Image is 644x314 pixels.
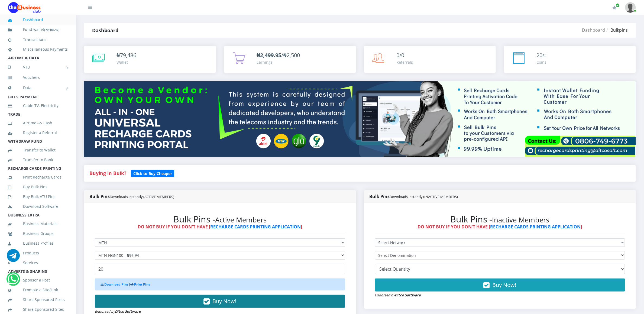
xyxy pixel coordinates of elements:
button: Buy Now! [95,295,345,308]
div: ⊆ [536,51,547,59]
strong: Ditco Software [395,293,421,297]
strong: Bulk Pins [89,193,174,199]
span: 20 [536,51,542,59]
button: Buy Now! [375,279,625,292]
a: RECHARGE CARDS PRINTING APPLICATION [210,224,301,230]
small: Endorsed by [95,309,141,314]
small: Inactive Members [492,215,549,225]
a: Transfer to Wallet [8,144,68,156]
a: Print Pins [134,282,150,287]
a: Transactions [8,33,68,46]
img: User [625,2,636,13]
input: Enter Quantity [95,264,345,274]
li: Bulkpins [605,27,628,33]
a: RECHARGE CARDS PRINTING APPLICATION [490,224,581,230]
div: Earnings [257,59,300,65]
b: Click to Buy Cheaper [133,171,172,176]
a: Share Sponsored Posts [8,293,68,306]
a: Dashboard [8,14,68,26]
small: Endorsed by [375,293,421,297]
a: Fund wallet[79,486.42] [8,23,68,36]
h2: Bulk Pins - [375,214,625,224]
span: Buy Now! [493,281,516,289]
a: Click to Buy Cheaper [131,170,174,176]
img: Logo [8,2,41,13]
a: Chat for support [7,253,20,262]
a: Dashboard [582,27,605,33]
strong: Ditco Software [115,309,141,314]
a: ₦2,499.95/₦2,500 Earnings [224,46,356,73]
a: Airtime -2- Cash [8,117,68,129]
div: Coins [536,59,547,65]
strong: Buying in Bulk? [89,170,126,176]
a: Business Groups [8,227,68,240]
div: Wallet [116,59,136,65]
a: Vouchers [8,71,68,84]
a: Transfer to Bank [8,154,68,166]
small: Downloads instantly (ACTIVE MEMBERS) [110,194,174,199]
a: Miscellaneous Payments [8,43,68,56]
strong: Bulk Pins [370,193,458,199]
a: Download Software [8,200,68,213]
small: [ ] [44,28,59,32]
a: Promote a Site/Link [8,284,68,296]
a: Buy Bulk VTU Pins [8,190,68,203]
span: Buy Now! [212,297,236,305]
i: Renew/Upgrade Subscription [612,5,616,10]
a: Sponsor a Post [8,274,68,286]
strong: DO NOT BUY IF YOU DON'T HAVE [ ] [418,224,582,230]
small: Active Members [215,215,267,225]
small: Downloads instantly (INACTIVE MEMBERS) [390,194,458,199]
a: Download Pins [104,282,128,287]
strong: Dashboard [92,27,118,34]
span: Renew/Upgrade Subscription [616,3,620,7]
a: Business Materials [8,218,68,230]
span: 0/0 [397,51,404,59]
h2: Bulk Pins - [95,214,345,224]
a: Cable TV, Electricity [8,99,68,112]
a: Data [8,81,68,95]
div: ₦ [116,51,136,59]
a: ₦79,486 Wallet [84,46,216,73]
b: 79,486.42 [45,28,58,32]
a: Products [8,247,68,259]
a: Business Profiles [8,237,68,250]
img: multitenant_rcp.png [84,81,636,157]
b: ₦2,499.95 [257,51,281,59]
strong: DO NOT BUY IF YOU DON'T HAVE [ ] [138,224,302,230]
strong: | [101,282,150,287]
a: Register a Referral [8,127,68,139]
a: VTU [8,60,68,74]
span: 79,486 [120,51,136,59]
a: 0/0 Referrals [364,46,496,73]
a: Services [8,257,68,269]
a: Print Recharge Cards [8,171,68,183]
a: Buy Bulk Pins [8,181,68,193]
a: Chat for support [8,277,19,286]
div: Referrals [397,59,413,65]
span: /₦2,500 [257,51,300,59]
